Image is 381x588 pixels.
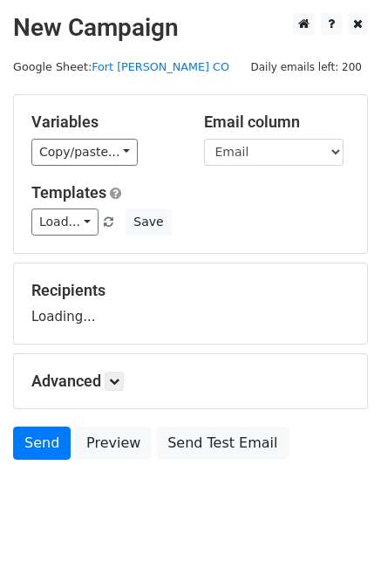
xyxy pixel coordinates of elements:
span: Daily emails left: 200 [244,58,368,77]
h5: Email column [204,113,350,132]
h5: Variables [31,113,178,132]
h5: Advanced [31,372,350,391]
a: Templates [31,183,106,202]
a: Send Test Email [156,427,289,460]
a: Send [13,427,71,460]
div: Loading... [31,281,350,326]
a: Daily emails left: 200 [244,60,368,73]
button: Save [126,209,171,236]
h5: Recipients [31,281,350,300]
a: Preview [75,427,152,460]
a: Copy/paste... [31,139,138,166]
a: Fort [PERSON_NAME] CO [92,60,229,73]
a: Load... [31,209,99,236]
small: Google Sheet: [13,60,229,73]
h2: New Campaign [13,13,368,43]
